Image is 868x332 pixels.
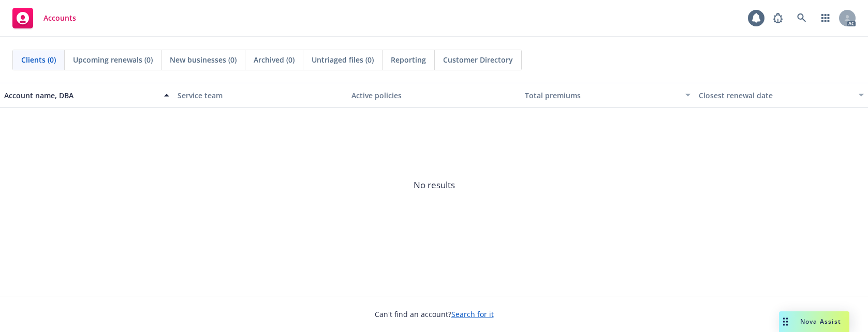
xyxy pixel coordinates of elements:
div: Closest renewal date [699,90,852,101]
div: Service team [178,90,343,101]
span: Nova Assist [800,317,841,326]
span: Upcoming renewals (0) [73,54,153,65]
div: Drag to move [779,311,792,332]
span: Customer Directory [443,54,513,65]
button: Nova Assist [779,311,849,332]
span: Clients (0) [21,54,56,65]
div: Account name, DBA [4,90,158,101]
a: Search for it [451,309,494,319]
a: Switch app [815,8,836,28]
a: Accounts [8,4,80,33]
div: Active policies [351,90,517,101]
span: Can't find an account? [375,309,494,320]
span: Untriaged files (0) [312,54,374,65]
span: New businesses (0) [170,54,237,65]
button: Closest renewal date [695,83,868,108]
button: Total premiums [521,83,694,108]
span: Archived (0) [254,54,295,65]
button: Service team [173,83,347,108]
button: Active policies [347,83,521,108]
a: Report a Bug [768,8,788,28]
div: Total premiums [525,90,679,101]
span: Accounts [43,14,76,22]
span: Reporting [391,54,426,65]
a: Search [791,8,812,28]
